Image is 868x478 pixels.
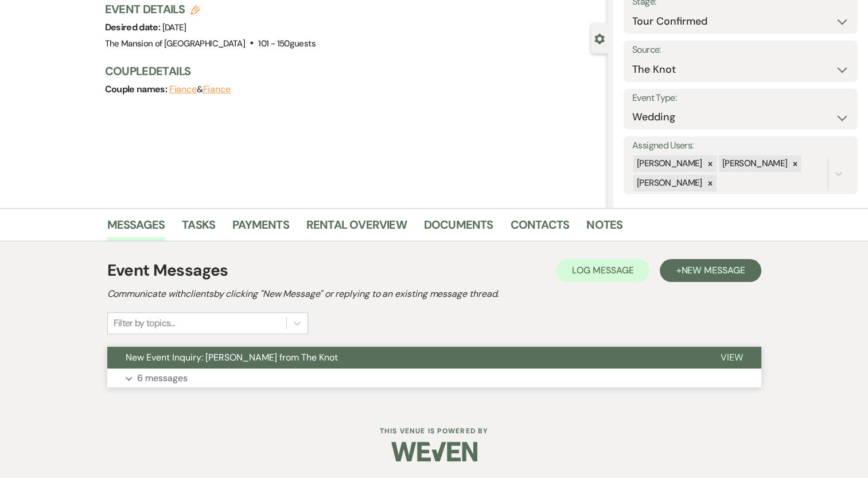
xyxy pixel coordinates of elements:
span: View [721,351,743,363]
button: Close lead details [594,33,605,44]
a: Contacts [511,216,570,241]
a: Documents [424,216,493,241]
button: Fiance [203,85,231,94]
h2: Communicate with clients by clicking "New Message" or replying to an existing message thread. [107,287,761,301]
a: Messages [107,216,165,241]
button: +New Message [660,259,761,282]
span: New Message [681,264,745,276]
label: Source: [632,42,849,58]
a: Rental Overview [306,216,407,241]
div: [PERSON_NAME] [633,175,704,191]
div: [PERSON_NAME] [719,155,789,172]
span: Desired date: [105,21,162,33]
h3: Couple Details [105,63,597,79]
a: Notes [586,216,622,241]
span: & [169,84,231,95]
p: 6 messages [137,371,188,386]
label: Assigned Users: [632,138,849,154]
a: Tasks [182,216,215,241]
h3: Event Details [105,1,316,17]
h1: Event Messages [107,258,228,283]
div: Filter by topics... [114,316,175,330]
span: Couple names: [105,83,169,95]
button: View [702,347,761,369]
span: The Mansion of [GEOGRAPHIC_DATA] [105,38,246,49]
span: New Event Inquiry: [PERSON_NAME] from The Knot [126,351,338,363]
img: Weven Logo [391,432,477,472]
button: Log Message [556,259,649,282]
a: Payments [232,216,289,241]
label: Event Type: [632,90,849,107]
div: [PERSON_NAME] [633,155,704,172]
span: Log Message [572,264,633,276]
button: 6 messages [107,369,761,388]
span: [DATE] [162,22,186,33]
span: 101 - 150 guests [258,38,315,49]
button: Fiance [169,85,197,94]
button: New Event Inquiry: [PERSON_NAME] from The Knot [107,347,702,369]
